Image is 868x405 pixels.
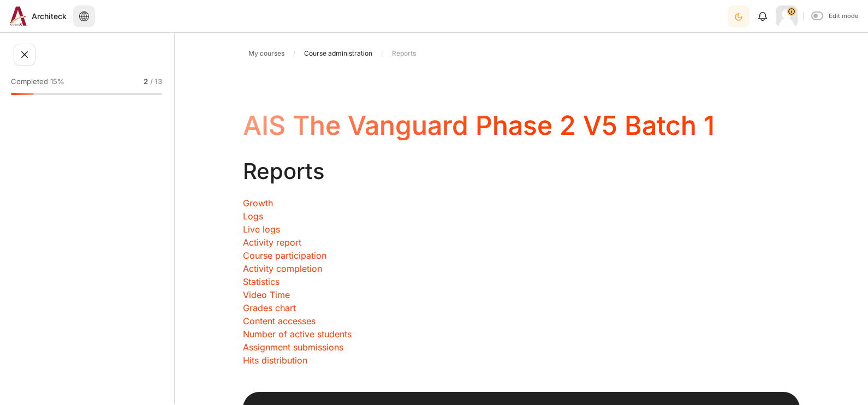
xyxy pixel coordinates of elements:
[729,5,748,27] div: Dark Mode
[243,289,290,300] a: Video Time
[244,47,289,60] a: My courses
[243,157,800,186] h2: Reports
[392,49,416,58] span: Reports
[752,5,774,27] div: Show notification window with no new notifications
[243,355,307,366] a: Hits distribution
[11,74,167,106] a: Completed 15% 2 / 13
[11,93,34,95] div: 15%
[144,76,148,87] span: 2
[73,5,95,27] button: Languages
[776,5,798,27] a: User menu
[243,224,280,235] a: Live logs
[32,10,67,22] span: Architeck
[5,7,67,26] a: Architeck Architeck
[243,263,322,274] a: Activity completion
[243,111,715,140] h1: AIS The Vanguard Phase 2 V5 Batch 1
[243,276,280,287] a: Statistics
[388,47,420,60] a: Reports
[175,41,868,392] section: Content
[243,198,273,209] a: Growth
[243,342,343,353] a: Assignment submissions
[243,211,263,222] a: Logs
[304,49,372,58] span: Course administration
[243,329,352,340] a: Number of active students
[243,45,800,62] nav: Navigation bar
[248,49,284,58] span: My courses
[243,237,301,248] a: Activity report
[243,302,296,313] a: Grades chart
[10,7,27,26] img: Architeck
[243,315,316,326] a: Content accesses
[728,5,750,27] button: Light Mode Dark Mode
[243,250,326,261] a: Course participation
[11,76,64,87] span: Completed 15%
[150,76,162,87] span: / 13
